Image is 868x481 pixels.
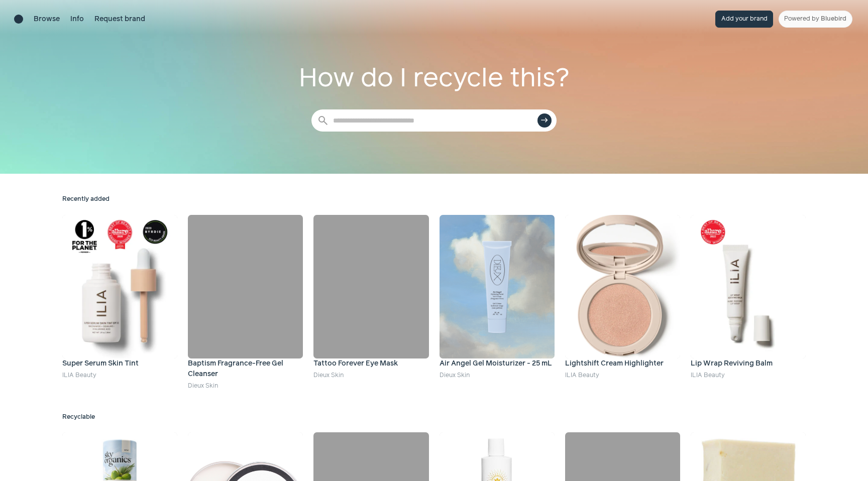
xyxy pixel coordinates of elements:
h4: Lightshift Cream Highlighter [565,358,680,369]
a: Info [70,14,84,25]
h1: How do I recycle this? [297,59,571,99]
h4: Lip Wrap Reviving Balm [691,358,806,369]
a: Air Angel Gel Moisturizer - 25 mL Air Angel Gel Moisturizer - 25 mL [440,215,555,369]
a: ILIA Beauty [62,372,96,379]
a: Browse [34,14,60,25]
a: Brand directory home [14,15,23,24]
button: east [537,113,552,128]
a: ILIA Beauty [565,372,599,379]
img: Lip Wrap Reviving Balm [691,215,806,358]
a: Powered by Bluebird [779,11,852,28]
a: Dieux Skin [440,372,470,379]
a: Request brand [94,14,145,25]
h4: Baptism Fragrance-Free Gel Cleanser [188,358,303,380]
span: Bluebird [821,16,846,22]
a: Lip Wrap Reviving Balm Lip Wrap Reviving Balm [691,215,806,369]
button: Add your brand [715,11,773,28]
a: Dieux Skin [188,383,218,389]
span: east [540,116,549,125]
h2: Recyclable [62,413,806,422]
img: Air Angel Gel Moisturizer - 25 mL [440,215,555,358]
img: Lightshift Cream Highlighter [565,215,680,358]
span: search [317,114,329,127]
a: Tattoo Forever Eye Mask Tattoo Forever Eye Mask [313,215,428,369]
h2: Recently added [62,195,806,204]
h4: Tattoo Forever Eye Mask [313,358,428,369]
a: Lightshift Cream Highlighter Lightshift Cream Highlighter [565,215,680,369]
h4: Super Serum Skin Tint [62,358,177,369]
a: Super Serum Skin Tint Super Serum Skin Tint [62,215,177,369]
h4: Air Angel Gel Moisturizer - 25 mL [440,358,555,369]
img: Super Serum Skin Tint [62,215,177,358]
a: Baptism Fragrance-Free Gel Cleanser Baptism Fragrance-Free Gel Cleanser [188,215,303,380]
a: Dieux Skin [313,372,344,379]
a: ILIA Beauty [691,372,725,379]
